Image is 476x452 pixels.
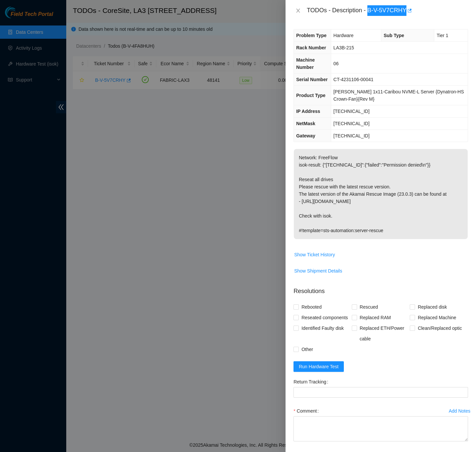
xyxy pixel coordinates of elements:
span: CT-4231106-00041 [334,77,374,82]
span: Reseated components [299,312,350,323]
span: 06 [334,61,339,66]
span: Hardware [334,33,354,38]
p: Network: FreeFlow isok-result: {"[TECHNICAL_ID]":{"failed":"Permission denied\n"}} Reseat all dri... [294,149,468,239]
span: NetMask [296,121,315,126]
span: Tier 1 [437,33,448,38]
span: Replaced ETH/Power cable [357,323,410,344]
span: [TECHNICAL_ID] [334,133,370,138]
button: Add Notes [449,406,471,416]
span: Show Shipment Details [294,267,342,275]
button: Run Hardware Test [293,361,344,372]
textarea: Comment [293,416,468,441]
p: Resolutions [293,281,468,296]
span: IP Address [296,109,320,114]
span: Replaced Machine [415,312,459,323]
span: Gateway [296,133,315,138]
span: Rack Number [296,45,326,50]
button: Close [293,8,303,14]
div: Add Notes [449,409,470,413]
span: Clean/Replaced optic [415,323,464,333]
input: Return Tracking [293,387,468,398]
span: Other [299,344,316,355]
span: Problem Type [296,33,327,38]
div: TODOs - Description - B-V-5V7CRHY [307,5,468,16]
span: [TECHNICAL_ID] [334,109,370,114]
span: Sub Type [384,33,404,38]
button: Show Shipment Details [294,266,343,276]
span: Replaced disk [415,302,450,312]
label: Return Tracking [293,377,331,387]
label: Comment [293,406,321,416]
span: close [295,8,301,13]
span: Replaced RAM [357,312,394,323]
span: [TECHNICAL_ID] [334,121,370,126]
span: Rescued [357,302,381,312]
span: LA3B-215 [334,45,354,50]
span: Machine Number [296,57,315,70]
span: Rebooted [299,302,324,312]
span: Product Type [296,93,325,98]
button: Show Ticket History [294,249,335,260]
span: Run Hardware Test [299,363,339,370]
span: [PERSON_NAME] 1x11-Caribou NVME-L Server {Dynatron-HS Crown-Fan}{Rev M} [334,89,464,102]
span: Identified Faulty disk [299,323,346,333]
span: Show Ticket History [294,251,335,258]
span: Serial Number [296,77,328,82]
